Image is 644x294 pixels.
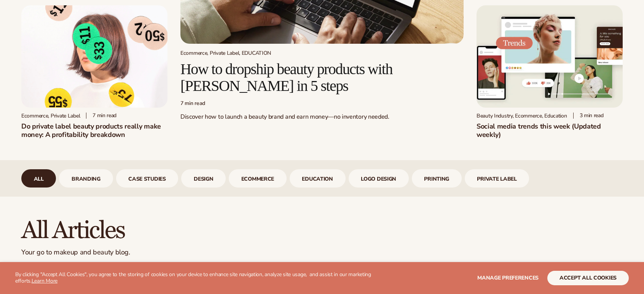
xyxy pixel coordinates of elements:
[180,100,464,107] div: 7 min read
[477,5,623,108] img: Social media trends this week (Updated weekly)
[21,122,167,139] h2: Do private label beauty products really make money: A profitability breakdown
[180,61,464,94] h2: How to dropship beauty products with [PERSON_NAME] in 5 steps
[116,169,179,188] a: case studies
[21,113,80,119] div: Ecommerce, Private Label
[349,169,409,188] a: logo design
[412,169,462,188] div: 8 / 9
[547,271,629,285] button: accept all cookies
[477,274,539,281] span: Manage preferences
[59,169,113,188] a: branding
[15,272,377,284] p: By clicking "Accept All Cookies", you agree to the storing of cookies on your device to enhance s...
[32,277,57,284] a: Learn More
[180,50,464,56] div: Ecommerce, Private Label, EDUCATION
[290,169,346,188] div: 6 / 9
[465,169,529,188] a: Private Label
[181,169,226,188] div: 4 / 9
[116,169,179,188] div: 3 / 9
[21,5,167,139] a: Profitability of private label company Ecommerce, Private Label 7 min readDo private label beauty...
[477,113,567,119] div: Beauty Industry, Ecommerce, Education
[229,169,287,188] a: ecommerce
[59,169,113,188] div: 2 / 9
[477,271,539,285] button: Manage preferences
[21,218,623,243] h2: All articles
[181,169,226,188] a: design
[21,5,167,108] img: Profitability of private label company
[573,113,604,119] div: 3 min read
[412,169,462,188] a: printing
[21,169,56,188] a: All
[349,169,409,188] div: 7 / 9
[290,169,346,188] a: Education
[465,169,529,188] div: 9 / 9
[477,5,623,139] a: Social media trends this week (Updated weekly) Beauty Industry, Ecommerce, Education 3 min readSo...
[180,113,464,121] p: Discover how to launch a beauty brand and earn money—no inventory needed.
[21,248,623,257] p: Your go to makeup and beauty blog.
[477,122,623,139] h2: Social media trends this week (Updated weekly)
[229,169,287,188] div: 5 / 9
[86,113,116,119] div: 7 min read
[21,169,56,188] div: 1 / 9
